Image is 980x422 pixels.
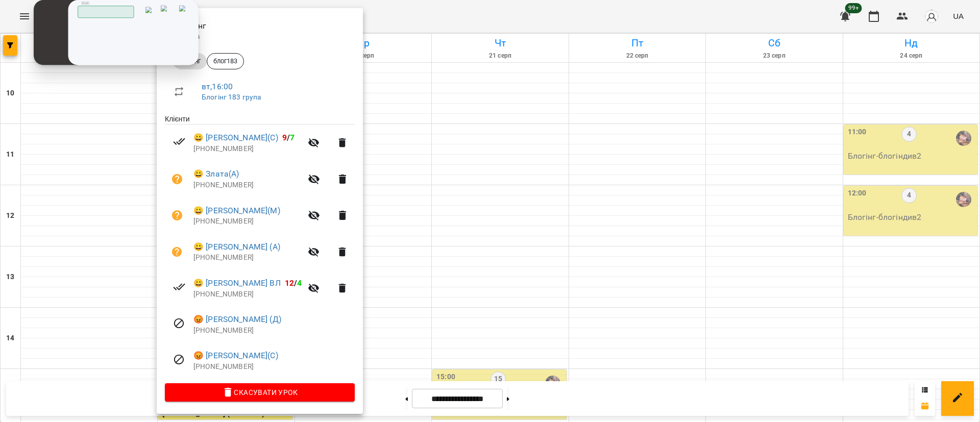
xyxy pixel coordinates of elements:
span: блог183 [207,57,243,66]
a: 😀 [PERSON_NAME](М) [193,205,280,217]
span: 7 [290,133,295,142]
p: [PHONE_NUMBER] [193,362,355,372]
b: / [282,133,295,142]
svg: Візит скасовано [173,354,185,366]
b: / [285,278,302,288]
a: 😡 [PERSON_NAME](С) [193,350,278,362]
a: Блогінг 183 група [202,93,261,101]
a: 😀 [PERSON_NAME] (А) [193,241,280,253]
svg: Візит сплачено [173,281,185,293]
p: [PHONE_NUMBER] [193,216,302,227]
button: Візит ще не сплачено. Додати оплату? [165,240,189,264]
p: [PHONE_NUMBER] [193,144,302,154]
p: [PHONE_NUMBER] [193,326,355,336]
a: 😀 Злата(А) [193,168,239,180]
a: вт , 16:00 [202,82,233,91]
a: 😀 [PERSON_NAME](С) [193,132,278,144]
svg: Візит сплачено [173,135,185,147]
button: Візит ще не сплачено. Додати оплату? [165,203,189,228]
button: Візит ще не сплачено. Додати оплату? [165,167,189,191]
p: Кімната [173,32,347,42]
span: 12 [285,278,294,288]
svg: Візит скасовано [173,317,185,330]
span: 9 [282,133,287,142]
p: [PHONE_NUMBER] [193,289,302,300]
span: 4 [297,278,302,288]
span: Скасувати Урок [173,386,347,399]
a: 😡 [PERSON_NAME] (Д) [193,313,281,326]
a: 😀 [PERSON_NAME] ВЛ [193,277,281,289]
button: Скасувати Урок [165,383,355,402]
div: блог183 [207,53,244,69]
ul: Клієнти [165,114,355,383]
p: [PHONE_NUMBER] [193,253,302,263]
p: [PHONE_NUMBER] [193,180,302,190]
